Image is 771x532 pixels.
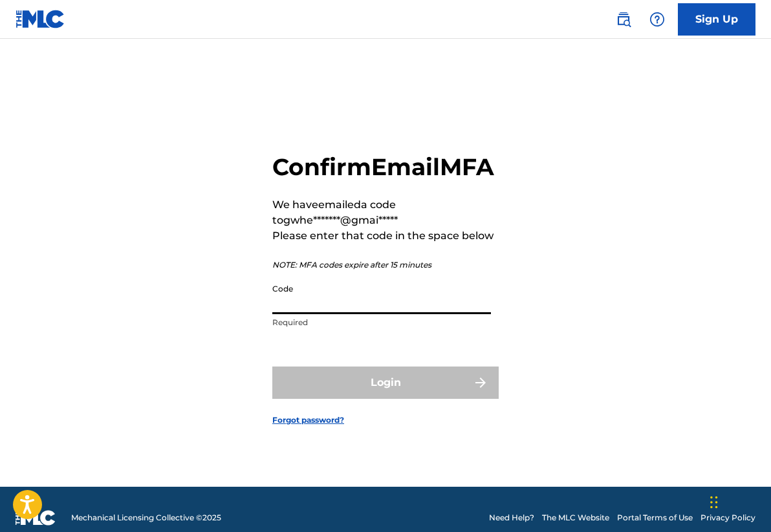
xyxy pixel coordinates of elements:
[272,153,499,182] h2: Confirm Email MFA
[617,512,693,524] a: Portal Terms of Use
[678,3,755,36] a: Sign Up
[700,512,755,524] a: Privacy Policy
[71,512,221,524] span: Mechanical Licensing Collective © 2025
[16,510,56,526] img: logo
[706,470,771,532] iframe: Chat Widget
[16,10,65,28] img: MLC Logo
[611,6,636,32] a: Public Search
[272,259,499,271] p: NOTE: MFA codes expire after 15 minutes
[489,512,534,524] a: Need Help?
[272,414,344,426] a: Forgot password?
[616,12,631,27] img: search
[649,12,665,27] img: help
[272,317,491,328] p: Required
[272,228,499,244] p: Please enter that code in the space below
[710,483,718,522] div: Drag
[542,512,609,524] a: The MLC Website
[644,6,670,32] div: Help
